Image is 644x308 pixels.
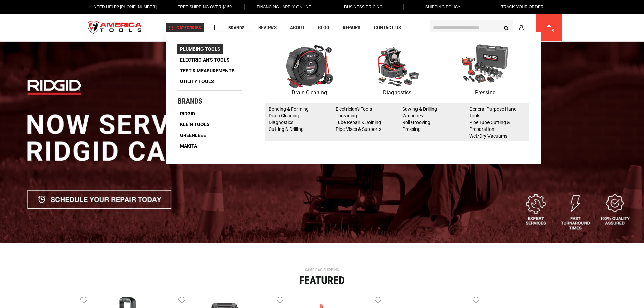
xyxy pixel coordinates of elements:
span: Utility Tools [180,79,214,84]
a: Contact Us [371,23,404,32]
span: About [290,25,305,30]
span: Categories [169,25,201,30]
a: Pipe Tube Cutting & Preparation [469,120,510,132]
a: Brands [225,23,248,32]
span: Greenleee [180,133,206,138]
a: About [287,23,308,32]
a: General Purpose Hand Tools [469,106,517,118]
span: Test & Measurements [180,68,235,73]
h4: Brands [177,97,242,105]
span: Klein Tools [180,122,210,127]
div: Featured [80,275,564,286]
a: Drain Cleaning [265,44,353,97]
span: Reviews [258,25,277,30]
span: Blog [318,25,329,30]
p: Pressing [441,88,529,97]
a: 0 [543,14,555,41]
span: Makita [180,144,197,148]
a: store logo [82,15,148,41]
a: Test & Measurements [177,66,237,75]
a: Ridgid [177,109,197,118]
a: Greenleee [177,131,208,140]
a: Categories [166,23,204,32]
a: Sawing & Drilling [402,106,437,112]
span: Ridgid [180,111,195,116]
a: Blog [315,23,332,32]
a: Drain Cleaning [269,113,299,118]
span: Contact Us [374,25,401,30]
span: Electrician's Tools [180,57,230,62]
p: Diagnostics [353,88,441,97]
img: America Tools [82,15,148,41]
a: Threading [336,113,357,118]
a: Pressing [402,126,421,132]
a: Roll Grooving [402,120,430,125]
a: Klein Tools [177,120,212,129]
a: Electrician's Tools [336,106,372,112]
a: Diagnostics [353,44,441,97]
a: Cutting & Drilling [269,126,304,132]
a: Bending & Forming [269,106,309,112]
a: Electrician's Tools [177,55,232,65]
div: SAME DAY SHIPPING [80,268,564,272]
span: 0 [552,29,554,32]
span: Brands [228,25,245,30]
a: Plumbing Tools [177,44,223,54]
a: Pressing [441,44,529,97]
a: Pipe Vises & Supports [336,126,381,132]
a: Repairs [340,23,363,32]
a: Reviews [255,23,280,32]
a: Makita [177,141,199,151]
p: Drain Cleaning [265,88,353,97]
button: Search [500,21,513,34]
a: Wet/Dry Vacuums [469,133,507,139]
a: Wrenches [402,113,423,118]
a: Tube Repair & Joining [336,120,381,125]
a: Utility Tools [177,77,216,86]
span: Shipping Policy [425,5,461,9]
span: Plumbing Tools [180,47,220,51]
a: Diagnostics [269,120,293,125]
span: Repairs [343,25,360,30]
